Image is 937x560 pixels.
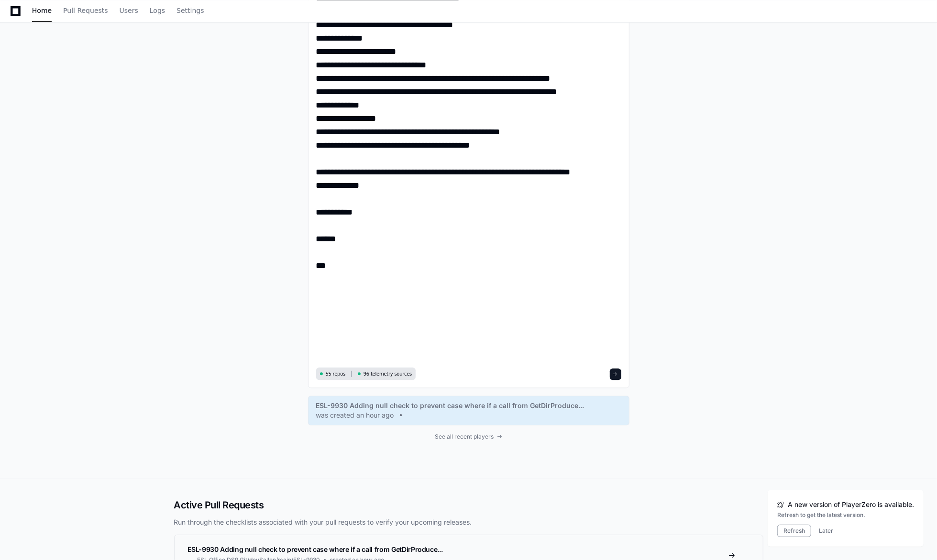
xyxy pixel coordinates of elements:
span: ESL-9930 Adding null check to prevent case where if a call from GetDirProduce... [188,545,443,553]
a: See all recent players [308,433,629,441]
span: 55 repos [326,370,346,377]
button: Refresh [777,525,811,537]
span: Users [120,8,138,13]
span: See all recent players [435,433,494,441]
span: Logs [150,8,165,13]
h2: Active Pull Requests [174,498,763,512]
span: was created an hour ago [316,410,394,420]
span: ESL-9930 Adding null check to prevent case where if a call from GetDirProduce... [316,401,584,410]
button: Later [819,527,833,535]
div: Refresh to get the latest version. [777,511,914,519]
span: Settings [176,8,204,13]
span: 96 telemetry sources [364,370,412,377]
span: Pull Requests [63,8,108,13]
p: Run through the checklists associated with your pull requests to verify your upcoming releases. [174,517,763,527]
a: ESL-9930 Adding null check to prevent case where if a call from GetDirProduce...was created an ho... [316,401,621,420]
span: A new version of PlayerZero is available. [788,500,914,509]
span: Home [32,8,52,13]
